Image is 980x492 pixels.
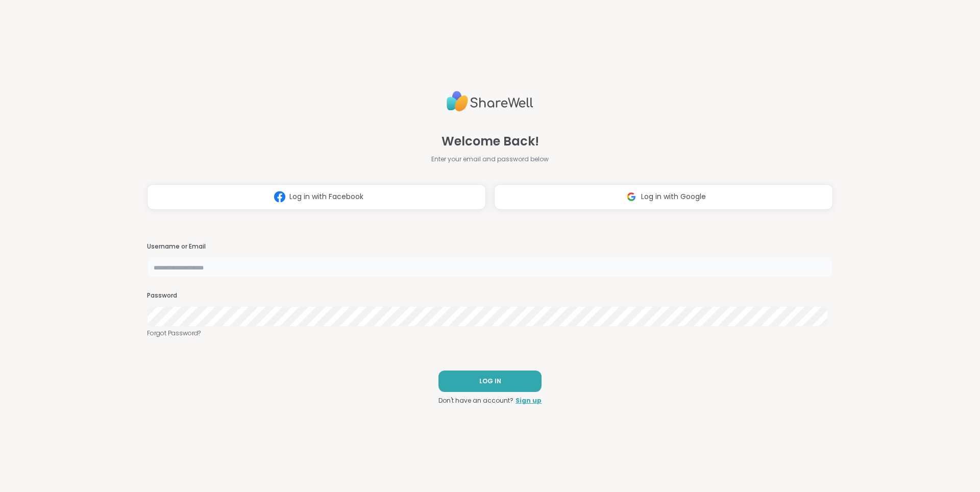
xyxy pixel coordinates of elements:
[147,291,833,300] h3: Password
[442,132,539,151] span: Welcome Back!
[622,187,641,206] img: ShareWell Logomark
[147,329,833,338] a: Forgot Password?
[270,187,289,206] img: ShareWell Logomark
[479,377,501,386] span: LOG IN
[438,371,542,392] button: LOG IN
[516,396,542,405] a: Sign up
[438,396,513,405] span: Don't have an account?
[147,242,833,251] h3: Username or Email
[431,155,549,164] span: Enter your email and password below
[289,191,363,202] span: Log in with Facebook
[447,87,533,116] img: ShareWell Logo
[641,191,706,202] span: Log in with Google
[147,184,486,210] button: Log in with Facebook
[494,184,833,210] button: Log in with Google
